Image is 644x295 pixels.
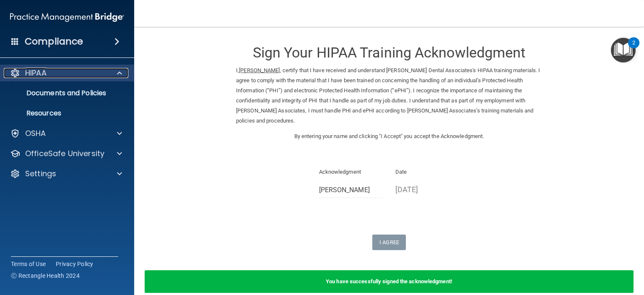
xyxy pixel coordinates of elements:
h3: Sign Your HIPAA Training Acknowledgment [236,45,542,60]
b: You have successfully signed the acknowledgment! [326,278,452,285]
p: Documents and Policies [5,89,120,97]
p: Resources [5,109,120,117]
p: HIPAA [25,68,47,78]
h4: Compliance [25,36,83,47]
a: HIPAA [10,68,122,78]
p: I, , certify that I have received and understand [PERSON_NAME] Dental Associates's HIPAA training... [236,65,542,126]
a: OfficeSafe University [10,149,122,159]
ins: [PERSON_NAME] [239,67,280,73]
img: PMB logo [10,9,124,26]
p: OSHA [25,128,46,138]
p: By entering your name and clicking "I Accept" you accept the Acknowledgment. [236,131,542,141]
a: Privacy Policy [56,260,93,268]
p: [DATE] [395,183,460,196]
a: Terms of Use [11,260,46,268]
p: OfficeSafe University [25,149,104,159]
p: Settings [25,169,56,179]
button: Open Resource Center, 2 new notifications [611,38,636,63]
p: Date [395,167,460,177]
p: Acknowledgment [319,167,383,177]
div: 2 [632,43,635,54]
button: I Agree [372,235,406,250]
a: OSHA [10,128,122,138]
a: Settings [10,169,122,179]
span: Ⓒ Rectangle Health 2024 [11,272,80,280]
input: Full Name [319,183,383,198]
